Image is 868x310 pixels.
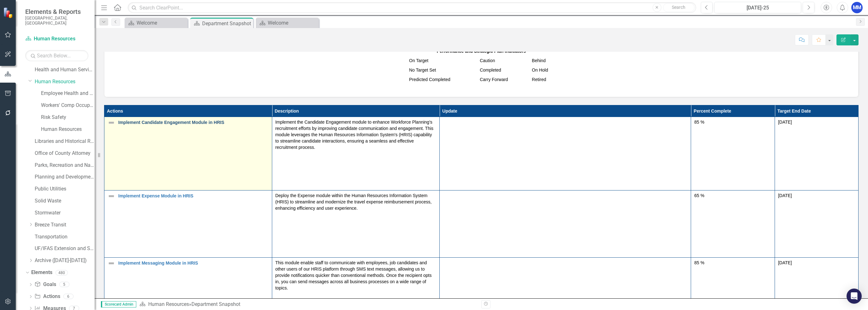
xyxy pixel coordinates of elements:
[63,294,73,299] div: 6
[663,3,695,12] button: Search
[714,2,801,13] button: [DATE]-25
[35,150,95,157] a: Office of County Attorney
[101,301,136,307] span: Scorecard Admin
[108,192,115,200] img: Not Defined
[128,2,696,13] input: Search ClearPoint...
[118,194,269,198] a: Implement Expense Module in HRIS
[532,67,548,73] span: On Hold
[202,20,252,27] div: Department Snapshot
[475,68,480,73] img: Green%20Checkbox%20%20v2.png
[148,301,189,307] a: Human Resources
[257,19,317,27] a: Welcome
[475,77,480,82] img: Sarasota%20Carry%20Forward.png
[480,77,508,82] span: Carry Forward
[108,119,115,126] img: Not Defined
[778,260,792,265] span: [DATE]
[41,114,95,121] a: Risk Safety
[275,119,437,150] p: Implement the Candidate Engagement module to enhance Workforce Planning's recruitment efforts by ...
[409,58,428,63] span: On Target
[25,15,88,26] small: [GEOGRAPHIC_DATA], [GEOGRAPHIC_DATA]
[275,260,437,292] p: This module enable staff to communicate with employees, job candidates and other users of our HRI...
[34,281,56,288] a: Goals
[404,77,409,82] img: Sarasota%20Predicted%20Complete.png
[34,293,60,300] a: Actions
[691,190,775,258] td: Double-Click to Edit
[35,245,95,252] a: UF/IFAS Extension and Sustainability
[25,50,88,61] input: Search Below...
[272,190,440,258] td: Double-Click to Edit
[25,8,88,15] span: Elements & Reports
[56,270,68,275] div: 480
[409,77,450,82] span: Predicted Completed
[126,19,186,27] a: Welcome
[440,190,691,258] td: Double-Click to Edit
[35,162,95,169] a: Parks, Recreation and Natural Resources
[480,58,495,63] span: Caution
[527,68,532,73] img: MeasureSuspended.png
[35,173,95,181] a: Planning and Development Services
[694,260,771,266] div: 85 %
[35,209,95,217] a: Stormwater
[778,120,792,125] span: [DATE]
[851,2,863,13] button: MM
[104,190,272,258] td: Double-Click to Edit Right Click for Context Menu
[532,58,546,63] span: Behind
[25,35,88,43] a: Human Resources
[35,66,95,73] a: Health and Human Services
[404,68,409,73] img: NoTargetSet.png
[59,282,69,287] div: 5
[268,19,317,27] div: Welcome
[717,4,799,12] div: [DATE]-25
[191,301,240,307] div: Department Snapshot
[694,119,771,125] div: 85 %
[41,102,95,109] a: Workers' Comp Occupational Health
[104,117,272,190] td: Double-Click to Edit Right Click for Context Menu
[35,138,95,145] a: Libraries and Historical Resources
[775,190,858,258] td: Double-Click to Edit
[691,117,775,190] td: Double-Click to Edit
[404,58,409,63] img: ontarget.png
[35,78,95,85] a: Human Resources
[137,19,186,27] div: Welcome
[527,77,532,82] img: Sarasota%20Hourglass%20v2.png
[35,221,95,229] a: Breeze Transit
[847,289,862,304] div: Open Intercom Messenger
[409,67,436,73] span: No Target Set
[275,192,437,211] p: Deploy the Expense module within the Human Resources Information System (HRIS) to streamline and ...
[672,5,685,10] span: Search
[775,117,858,190] td: Double-Click to Edit
[440,117,691,190] td: Double-Click to Edit
[778,193,792,198] span: [DATE]
[475,58,480,63] img: MeasureCaution.png
[35,233,95,241] a: Transportation
[139,301,477,308] div: »
[35,197,95,205] a: Solid Waste
[118,261,269,266] a: Implement Messaging Module in HRIS
[41,90,95,97] a: Employee Health and Benefits
[3,7,15,18] img: ClearPoint Strategy
[118,120,269,125] a: Implement Candidate Engagement Module in HRIS
[31,269,52,276] a: Elements
[480,67,501,73] span: Completed
[108,260,115,267] img: Not Defined
[35,185,95,193] a: Public Utilities
[527,58,532,63] img: MeasureBehind.png
[35,257,95,264] a: Archive ([DATE]-[DATE])
[694,192,771,199] div: 65 %
[41,126,95,133] a: Human Resources
[532,77,546,82] span: Retired
[272,117,440,190] td: Double-Click to Edit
